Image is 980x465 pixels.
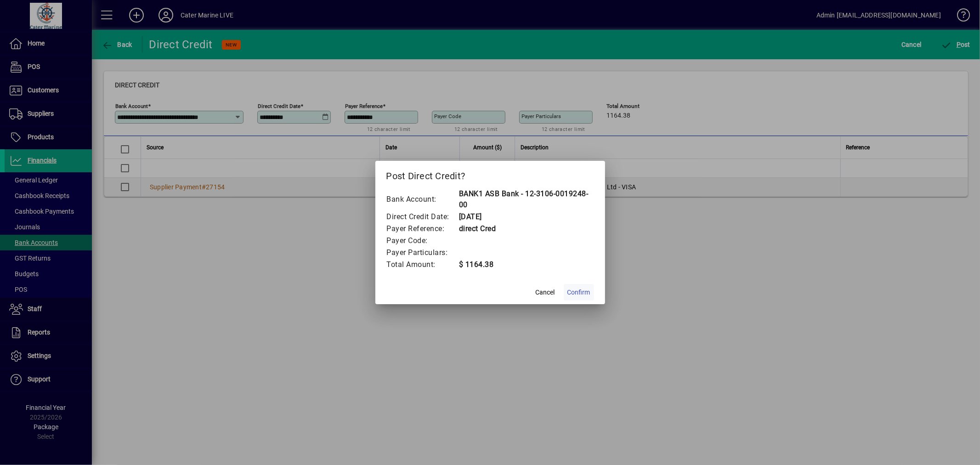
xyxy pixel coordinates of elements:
button: Confirm [564,284,594,301]
td: direct Cred [459,223,594,235]
td: Total Amount: [386,259,459,271]
td: Direct Credit Date: [386,211,459,223]
button: Cancel [531,284,560,301]
td: $ 1164.38 [459,259,594,271]
td: Bank Account: [386,188,459,211]
td: BANK1 ASB Bank - 12-3106-0019248-00 [459,188,594,211]
span: Confirm [567,288,590,297]
td: [DATE] [459,211,594,223]
td: Payer Code: [386,235,459,247]
td: Payer Reference: [386,223,459,235]
td: Payer Particulars: [386,247,459,259]
h2: Post Direct Credit? [375,161,605,187]
span: Cancel [536,288,555,297]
